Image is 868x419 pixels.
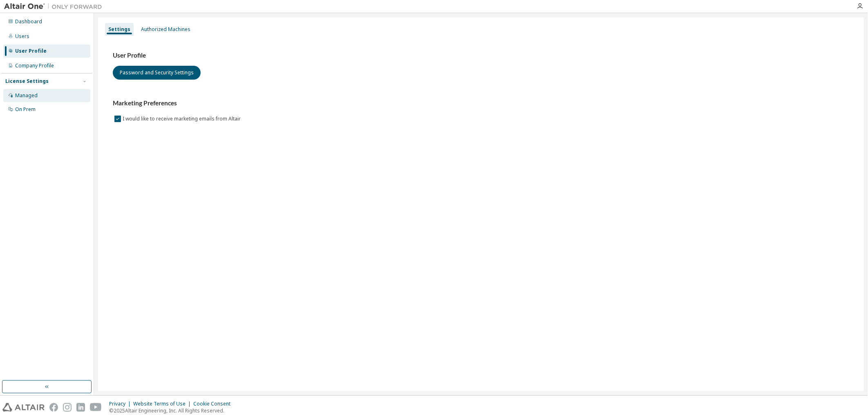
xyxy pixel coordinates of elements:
[90,403,102,412] img: youtube.svg
[63,403,72,412] img: instagram.svg
[141,26,190,33] div: Authorized Machines
[15,106,36,113] div: On Prem
[113,66,201,80] button: Password and Security Settings
[15,18,42,25] div: Dashboard
[4,2,106,11] img: Altair One
[2,403,45,412] img: altair_logo.svg
[15,33,29,40] div: Users
[76,403,85,412] img: linkedin.svg
[109,407,235,414] p: © 2025 Altair Engineering, Inc. All Rights Reserved.
[49,403,58,412] img: facebook.svg
[133,401,193,407] div: Website Terms of Use
[113,51,849,60] h3: User Profile
[193,401,235,407] div: Cookie Consent
[15,48,47,54] div: User Profile
[15,62,54,69] div: Company Profile
[123,114,242,124] label: I would like to receive marketing emails from Altair
[5,78,49,85] div: License Settings
[108,26,130,33] div: Settings
[15,92,38,99] div: Managed
[109,401,133,407] div: Privacy
[113,99,849,107] h3: Marketing Preferences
